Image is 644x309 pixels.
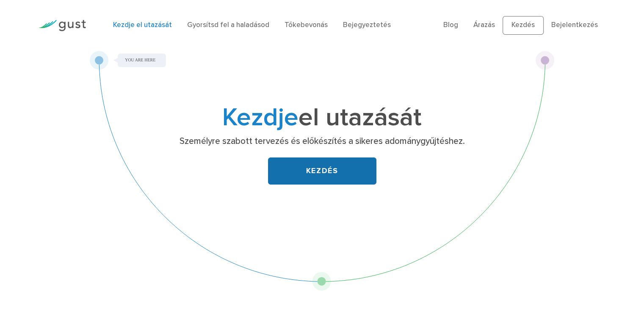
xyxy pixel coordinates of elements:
[187,21,269,29] a: Gyorsítsd fel a haladásod
[39,20,86,31] img: Gust logó
[285,21,328,29] a: Tőkebevonás
[343,21,391,29] a: Bejegyeztetés
[503,16,544,35] a: Kezdés
[299,102,422,132] font: el utazását
[222,102,299,132] font: Kezdje
[180,136,465,146] font: Személyre szabott tervezés és előkészítés a sikeres adománygyűjtéshez.
[113,21,172,29] a: Kezdje el utazását
[443,21,458,29] a: Blog
[473,21,495,29] a: Árazás
[268,157,376,185] a: KEZDÉS
[551,21,598,29] a: Bejelentkezés
[306,166,338,175] font: KEZDÉS
[511,21,535,29] font: Kezdés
